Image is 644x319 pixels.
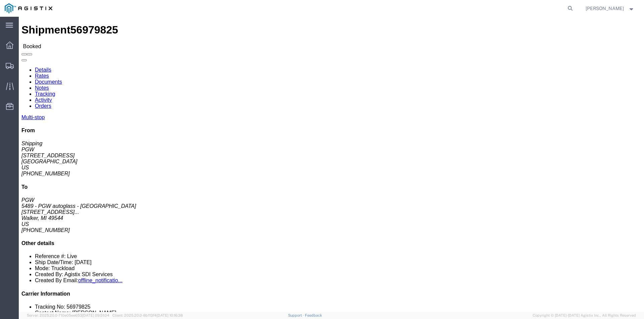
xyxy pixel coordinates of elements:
span: Craig Clark [586,5,624,12]
a: Feedback [305,313,322,317]
button: [PERSON_NAME] [585,4,635,12]
a: Support [288,313,305,317]
span: [DATE] 10:16:38 [157,313,183,317]
span: Server: 2025.20.0-710e05ee653 [27,313,109,317]
span: Copyright © [DATE]-[DATE] Agistix Inc., All Rights Reserved [533,313,636,318]
span: [DATE] 09:51:04 [82,313,109,317]
span: Client: 2025.20.0-8b113f4 [112,313,183,317]
img: logo [5,3,52,13]
iframe: FS Legacy Container [19,17,644,312]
